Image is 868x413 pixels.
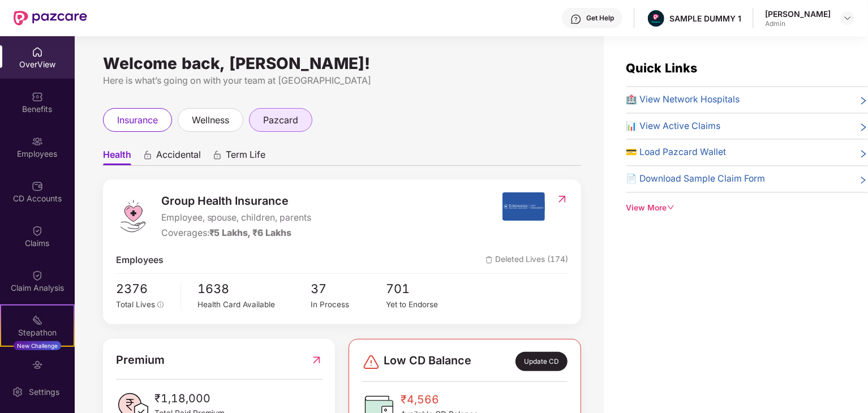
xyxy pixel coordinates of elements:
[401,391,478,408] span: ₹4,566
[311,299,386,311] div: In Process
[263,113,298,127] span: pazcard
[859,122,868,134] span: right
[103,149,131,165] span: Health
[669,13,741,24] div: SAMPLE DUMMY 1
[209,227,292,238] span: ₹5 Lakhs, ₹6 Lakhs
[586,14,614,23] div: Get Help
[485,253,568,268] span: Deleted Lives (174)
[32,180,43,192] img: svg+xml;base64,PHN2ZyBpZD0iQ0RfQWNjb3VudHMiIGRhdGEtbmFtZT0iQ0QgQWNjb3VudHMiIHhtbG5zPSJodHRwOi8vd3...
[626,172,766,186] span: 📄 Download Sample Claim Form
[626,145,727,160] span: 💳 Load Pazcard Wallet
[116,279,173,299] span: 2376
[161,211,312,225] span: Employee, spouse, children, parents
[116,351,165,369] span: Premium
[154,390,225,407] span: ₹1,18,000
[198,299,311,311] div: Health Card Available
[556,193,568,205] img: RedirectIcon
[117,113,158,127] span: insurance
[570,14,582,25] img: svg+xml;base64,PHN2ZyBpZD0iSGVscC0zMngzMiIgeG1sbnM9Imh0dHA6Ly93d3cudzMub3JnLzIwMDAvc3ZnIiB3aWR0aD...
[32,136,43,147] img: svg+xml;base64,PHN2ZyBpZD0iRW1wbG95ZWVzIiB4bWxucz0iaHR0cDovL3d3dy53My5vcmcvMjAwMC9zdmciIHdpZHRoPS...
[192,113,229,127] span: wellness
[311,279,386,299] span: 37
[626,202,868,214] div: View More
[212,150,222,160] div: animation
[765,19,831,28] div: Admin
[765,8,831,19] div: [PERSON_NAME]
[226,149,265,165] span: Term Life
[859,174,868,186] span: right
[14,11,87,25] img: New Pazcare Logo
[116,253,164,268] span: Employees
[859,95,868,107] span: right
[156,149,201,165] span: Accidental
[25,386,63,398] div: Settings
[384,352,471,371] span: Low CD Balance
[859,148,868,160] span: right
[386,279,462,299] span: 701
[667,204,675,212] span: down
[103,59,581,68] div: Welcome back, [PERSON_NAME]!
[648,10,664,27] img: Pazcare_Alternative_logo-01-01.png
[157,302,164,308] span: info-circle
[515,352,568,371] div: Update CD
[362,353,380,371] img: svg+xml;base64,PHN2ZyBpZD0iRGFuZ2VyLTMyeDMyIiB4bWxucz0iaHR0cDovL3d3dy53My5vcmcvMjAwMC9zdmciIHdpZH...
[626,119,721,134] span: 📊 View Active Claims
[626,61,698,75] span: Quick Links
[32,225,43,236] img: svg+xml;base64,PHN2ZyBpZD0iQ2xhaW0iIHhtbG5zPSJodHRwOi8vd3d3LnczLm9yZy8yMDAwL3N2ZyIgd2lkdGg9IjIwIi...
[311,351,323,369] img: RedirectIcon
[161,226,312,240] div: Coverages:
[32,270,43,281] img: svg+xml;base64,PHN2ZyBpZD0iQ2xhaW0iIHhtbG5zPSJodHRwOi8vd3d3LnczLm9yZy8yMDAwL3N2ZyIgd2lkdGg9IjIwIi...
[12,386,23,398] img: svg+xml;base64,PHN2ZyBpZD0iU2V0dGluZy0yMHgyMCIgeG1sbnM9Imh0dHA6Ly93d3cudzMub3JnLzIwMDAvc3ZnIiB3aW...
[32,359,43,371] img: svg+xml;base64,PHN2ZyBpZD0iRW5kb3JzZW1lbnRzIiB4bWxucz0iaHR0cDovL3d3dy53My5vcmcvMjAwMC9zdmciIHdpZH...
[626,93,740,107] span: 🏥 View Network Hospitals
[32,46,43,58] img: svg+xml;base64,PHN2ZyBpZD0iSG9tZSIgeG1sbnM9Imh0dHA6Ly93d3cudzMub3JnLzIwMDAvc3ZnIiB3aWR0aD0iMjAiIG...
[198,279,311,299] span: 1638
[116,199,150,233] img: logo
[485,256,493,264] img: deleteIcon
[1,327,74,338] div: Stepathon
[143,150,153,160] div: animation
[14,341,61,350] div: New Challenge
[32,91,43,102] img: svg+xml;base64,PHN2ZyBpZD0iQmVuZWZpdHMiIHhtbG5zPSJodHRwOi8vd3d3LnczLm9yZy8yMDAwL3N2ZyIgd2lkdGg9Ij...
[32,315,43,326] img: svg+xml;base64,PHN2ZyB4bWxucz0iaHR0cDovL3d3dy53My5vcmcvMjAwMC9zdmciIHdpZHRoPSIyMSIgaGVpZ2h0PSIyMC...
[161,192,312,210] span: Group Health Insurance
[502,192,545,221] img: insurerIcon
[843,14,852,23] img: svg+xml;base64,PHN2ZyBpZD0iRHJvcGRvd24tMzJ4MzIiIHhtbG5zPSJodHRwOi8vd3d3LnczLm9yZy8yMDAwL3N2ZyIgd2...
[386,299,462,311] div: Yet to Endorse
[116,300,155,309] span: Total Lives
[103,74,581,88] div: Here is what’s going on with your team at [GEOGRAPHIC_DATA]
